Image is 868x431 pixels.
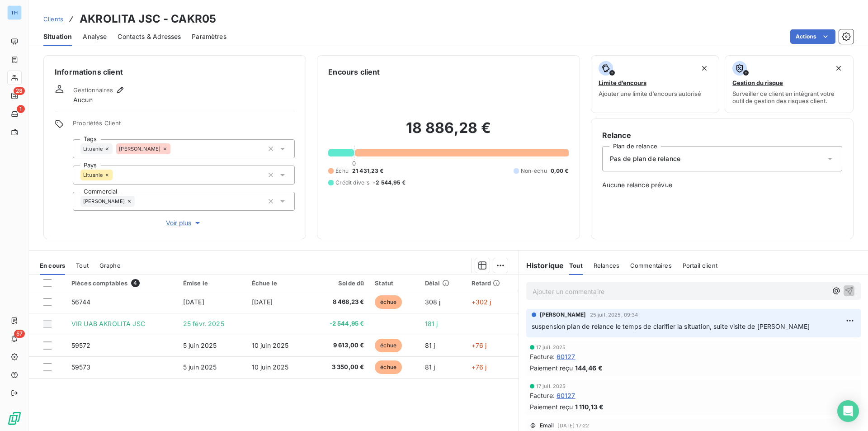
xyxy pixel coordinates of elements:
span: +76 j [472,363,487,371]
span: 5 juin 2025 [183,341,217,349]
a: 28 [7,89,21,103]
button: Voir plus [73,218,295,228]
span: 0,00 € [551,167,569,175]
span: Limite d’encours [599,79,646,86]
span: échue [375,339,402,352]
div: Pièces comptables [71,279,172,287]
span: Commentaires [630,262,672,269]
span: -2 544,95 € [315,319,364,328]
span: En cours [40,262,65,269]
span: Aucune relance prévue [602,180,842,189]
span: [DATE] 17:22 [557,423,589,428]
input: Ajouter une valeur [170,145,178,153]
span: 10 juin 2025 [252,341,289,349]
span: Lituanie [83,146,103,152]
span: Voir plus [166,218,202,227]
span: 144,46 € [575,363,603,373]
span: Crédit divers [335,179,369,187]
a: 1 [7,107,21,121]
span: Analyse [83,32,107,41]
span: suspension plan de relance le temps de clarifier la situation, suite visite de [PERSON_NAME] [532,322,810,330]
span: Email [540,423,554,428]
span: échue [375,295,402,309]
div: Solde dû [315,279,364,287]
span: 5 juin 2025 [183,363,217,371]
h2: 18 886,28 € [328,119,568,146]
span: +76 j [472,341,487,349]
span: [PERSON_NAME] [119,146,160,152]
span: 0 [352,160,356,167]
span: 17 juil. 2025 [536,345,566,350]
div: Statut [375,279,414,287]
div: Open Intercom Messenger [837,400,859,422]
img: Logo LeanPay [7,411,22,426]
h6: Relance [602,130,842,141]
span: VIR UAB AKROLITA JSC [71,320,145,327]
span: 3 350,00 € [315,363,364,372]
span: Tout [76,262,89,269]
h6: Historique [519,260,564,271]
div: Échue le [252,279,304,287]
span: Aucun [73,95,93,104]
span: Ajouter une limite d’encours autorisé [599,90,701,97]
span: Propriétés Client [73,119,295,132]
span: [DATE] [252,298,273,306]
span: 57 [14,330,25,338]
span: Pas de plan de relance [610,154,680,163]
span: 181 j [425,320,438,327]
div: Délai [425,279,461,287]
span: Facture : [530,352,555,361]
span: Graphe [99,262,121,269]
span: 56744 [71,298,91,306]
h6: Informations client [55,66,295,77]
span: 1 110,13 € [575,402,604,412]
button: Actions [790,29,835,44]
span: Lituanie [83,172,103,178]
span: 59572 [71,341,91,349]
span: [PERSON_NAME] [540,311,586,319]
button: Gestion du risqueSurveiller ce client en intégrant votre outil de gestion des risques client. [725,55,854,113]
span: 28 [14,87,25,95]
span: 4 [131,279,139,287]
span: Surveiller ce client en intégrant votre outil de gestion des risques client. [732,90,846,104]
span: échue [375,360,402,374]
span: Paiement reçu [530,363,573,373]
span: 25 juil. 2025, 09:34 [590,312,638,317]
button: Limite d’encoursAjouter une limite d’encours autorisé [591,55,720,113]
span: Paramètres [192,32,226,41]
span: Situation [43,32,72,41]
h6: Encours client [328,66,380,77]
span: 21 431,23 € [352,167,384,175]
span: 81 j [425,363,435,371]
span: Tout [569,262,583,269]
span: Paiement reçu [530,402,573,412]
a: Clients [43,14,63,24]
span: Non-échu [521,167,547,175]
span: 308 j [425,298,441,306]
span: +302 j [472,298,491,306]
span: 25 févr. 2025 [183,320,224,327]
span: 8 468,23 € [315,298,364,307]
span: 1 [17,105,25,113]
span: Gestion du risque [732,79,783,86]
div: Émise le [183,279,241,287]
span: Relances [594,262,619,269]
span: Clients [43,15,63,23]
span: 81 j [425,341,435,349]
span: -2 544,95 € [373,179,406,187]
span: [DATE] [183,298,204,306]
span: Contacts & Adresses [118,32,181,41]
div: Retard [472,279,513,287]
span: Portail client [683,262,717,269]
input: Ajouter une valeur [135,197,142,205]
div: TH [7,5,22,20]
span: 17 juil. 2025 [536,384,566,389]
span: 60127 [557,391,576,400]
span: 60127 [557,352,576,361]
span: Facture : [530,391,555,400]
span: 10 juin 2025 [252,363,289,371]
span: 59573 [71,363,91,371]
span: 9 613,00 € [315,341,364,350]
span: Gestionnaires [73,86,113,94]
span: [PERSON_NAME] [83,199,125,204]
